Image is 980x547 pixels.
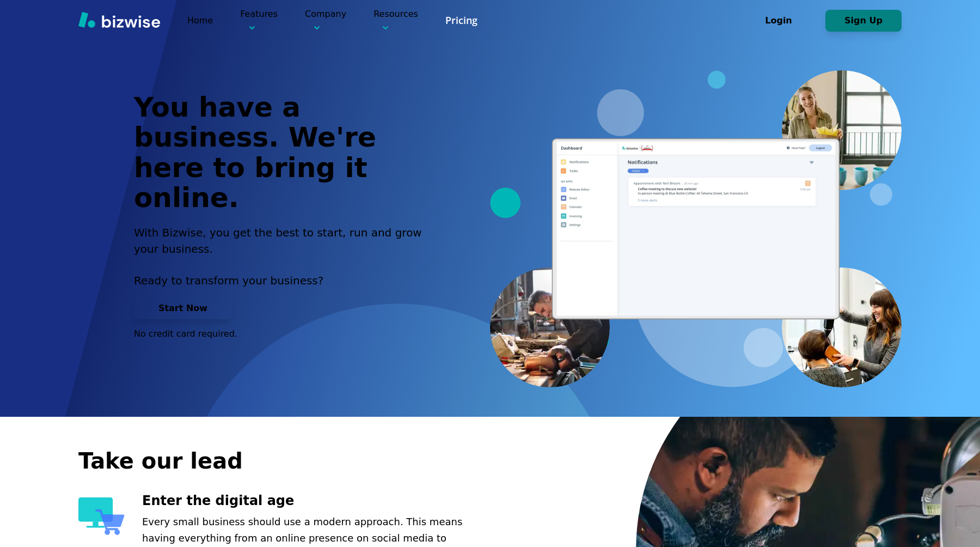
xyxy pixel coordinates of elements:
[134,272,434,289] p: Ready to transform your business?
[134,297,232,319] button: Start Now
[78,11,160,28] img: Bizwise Logo
[78,446,895,476] h2: Take our lead
[134,224,434,257] h2: With Bizwise, you get the best to start, run and grow your business.
[142,492,487,510] h3: Enter the digital age
[78,497,125,534] img: Enter the digital age Icon
[134,93,434,214] h1: You have a business. We're here to bring it online.
[240,8,278,33] p: Features
[373,8,418,33] p: Resources
[187,15,213,26] a: Home
[134,328,434,340] p: No credit card required.
[825,10,902,32] button: Sign Up
[825,15,902,26] a: Sign Up
[740,15,825,26] a: Login
[445,14,477,27] a: Pricing
[740,10,817,32] button: Login
[134,303,232,313] a: Start Now
[305,8,346,33] p: Company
